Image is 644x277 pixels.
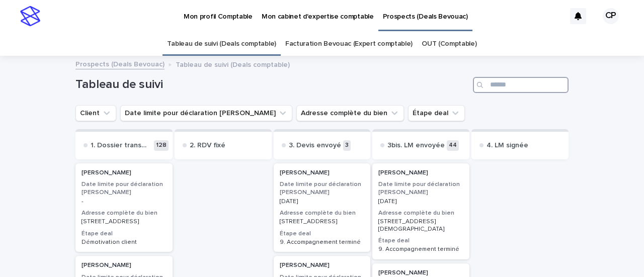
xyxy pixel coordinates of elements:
p: [STREET_ADDRESS] [82,218,167,225]
p: 1. Dossier transmis [91,141,152,150]
p: 3 [343,140,351,151]
input: Search [473,77,569,93]
button: Adresse complète du bien [296,105,404,121]
button: Client [75,105,116,121]
p: Démotivation client [82,239,167,246]
button: Étape deal [408,105,465,121]
p: [STREET_ADDRESS] [280,218,365,225]
h3: Adresse complète du bien [280,209,365,217]
p: - [82,198,167,205]
h3: Étape deal [378,237,463,245]
p: 3. Devis envoyé [289,141,341,150]
p: [PERSON_NAME] [280,262,365,269]
p: [DATE] [378,198,463,205]
p: 9. Accompagnement terminé [280,239,365,246]
p: [PERSON_NAME] [280,169,365,176]
p: [PERSON_NAME] [82,169,167,176]
p: [STREET_ADDRESS][DEMOGRAPHIC_DATA] [378,218,463,233]
p: 4. LM signée [487,141,528,150]
button: Date limite pour déclaration loueur meublé [120,105,292,121]
h1: Tableau de suivi [75,77,469,92]
a: Facturation Bevouac (Expert comptable) [285,32,413,56]
p: Tableau de suivi (Deals comptable) [176,58,290,69]
p: 3bis. LM envoyée [387,141,445,150]
h3: Adresse complète du bien [82,209,167,217]
p: 128 [154,140,169,151]
a: [PERSON_NAME]Date limite pour déclaration [PERSON_NAME][DATE]Adresse complète du bien[STREET_ADDR... [372,163,469,259]
p: 2. RDV fixé [190,141,225,150]
a: Prospects (Deals Bevouac) [75,58,165,69]
h3: Date limite pour déclaration [PERSON_NAME] [280,180,365,197]
h3: Étape deal [82,230,167,238]
p: [PERSON_NAME] [378,169,463,176]
p: [DATE] [280,198,365,205]
a: [PERSON_NAME]Date limite pour déclaration [PERSON_NAME]-Adresse complète du bien[STREET_ADDRESS]É... [75,163,173,252]
a: OUT (Comptable) [422,32,476,56]
img: stacker-logo-s-only.png [20,6,40,26]
p: [PERSON_NAME] [378,269,463,276]
h3: Étape deal [280,230,365,238]
a: Tableau de suivi (Deals comptable) [167,32,276,56]
p: [PERSON_NAME] [82,262,167,269]
h3: Adresse complète du bien [378,209,463,217]
p: 9. Accompagnement terminé [378,246,463,253]
h3: Date limite pour déclaration [PERSON_NAME] [82,180,167,197]
div: CP [603,8,619,24]
h3: Date limite pour déclaration [PERSON_NAME] [378,180,463,197]
p: 44 [447,140,459,151]
a: [PERSON_NAME]Date limite pour déclaration [PERSON_NAME][DATE]Adresse complète du bien[STREET_ADDR... [274,163,371,252]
